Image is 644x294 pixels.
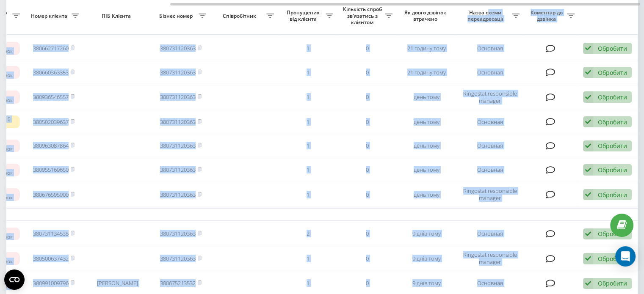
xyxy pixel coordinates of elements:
[278,111,337,133] td: 1
[598,255,627,263] div: Обробити
[278,37,337,60] td: 1
[456,223,524,245] td: Основная
[397,111,456,133] td: день тому
[456,61,524,84] td: Основная
[33,166,69,173] a: 380955169650
[397,85,456,109] td: день тому
[337,247,397,270] td: 0
[33,93,69,101] a: 380936546557
[337,223,397,245] td: 0
[33,118,69,126] a: 380502039637
[456,183,524,206] td: Ringostat responsible manager
[278,135,337,157] td: 1
[397,223,456,245] td: 9 днів тому
[160,191,196,198] a: 380731120363
[33,142,69,149] a: 380963087864
[337,85,397,109] td: 0
[215,13,266,19] span: Співробітник
[397,247,456,270] td: 9 днів тому
[598,191,627,199] div: Обробити
[456,159,524,181] td: Основная
[456,135,524,157] td: Основная
[160,93,196,101] a: 380731120363
[404,9,449,22] span: Як довго дзвінок втрачено
[598,118,627,126] div: Обробити
[155,13,199,19] span: Бізнес номер
[33,230,69,237] a: 380731134535
[598,93,627,101] div: Обробити
[342,6,385,26] span: Кількість спроб зв'язатись з клієнтом
[528,9,567,22] span: Коментар до дзвінка
[337,37,397,60] td: 0
[160,44,196,52] a: 380731120363
[91,13,144,19] span: ПІБ Клієнта
[456,247,524,270] td: Ringostat responsible manager
[456,85,524,109] td: Ringostat responsible manager
[160,118,196,126] a: 380731120363
[33,69,69,76] a: 380660363353
[456,37,524,60] td: Основная
[278,223,337,245] td: 2
[160,142,196,149] a: 380731120363
[160,69,196,76] a: 380731120363
[397,135,456,157] td: день тому
[337,135,397,157] td: 0
[598,69,627,77] div: Обробити
[33,44,69,52] a: 380662717260
[337,183,397,206] td: 0
[278,183,337,206] td: 1
[598,279,627,287] div: Обробити
[160,255,196,262] a: 380731120363
[160,166,196,173] a: 380731120363
[456,111,524,133] td: Основная
[337,159,397,181] td: 0
[160,230,196,237] a: 380731120363
[33,279,69,287] a: 380991009796
[397,61,456,84] td: 21 годину тому
[598,166,627,174] div: Обробити
[278,247,337,270] td: 1
[598,230,627,238] div: Обробити
[598,44,627,52] div: Обробити
[397,37,456,60] td: 21 годину тому
[278,85,337,109] td: 1
[460,9,512,22] span: Назва схеми переадресації
[337,111,397,133] td: 0
[160,279,196,287] a: 380675213532
[397,159,456,181] td: день тому
[33,191,69,198] a: 380676595900
[397,183,456,206] td: день тому
[4,269,25,290] button: Open CMP widget
[33,255,69,262] a: 380500637432
[337,61,397,84] td: 0
[278,61,337,84] td: 1
[282,9,326,22] span: Пропущених від клієнта
[615,246,636,267] div: Open Intercom Messenger
[28,13,72,19] span: Номер клієнта
[278,159,337,181] td: 1
[598,142,627,150] div: Обробити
